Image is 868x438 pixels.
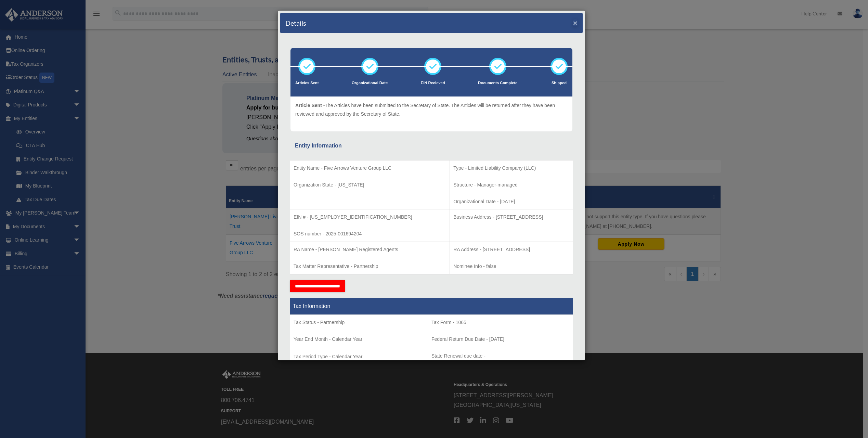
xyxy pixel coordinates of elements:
p: Year End Month - Calendar Year [294,335,424,344]
p: Tax Status - Partnership [294,318,424,327]
p: RA Name - [PERSON_NAME] Registered Agents [294,245,446,254]
p: The Articles have been submitted to the Secretary of State. The Articles will be returned after t... [295,101,568,118]
p: Articles Sent [295,80,319,87]
p: Organizational Date [352,80,388,87]
p: Tax Matter Representative - Partnership [294,262,446,271]
p: State Renewal due date - [431,352,569,360]
p: Type - Limited Liability Company (LLC) [453,164,569,172]
p: Entity Name - Five Arrows Venture Group LLC [294,164,446,172]
p: Organization State - [US_STATE] [294,181,446,189]
p: Federal Return Due Date - [DATE] [431,335,569,344]
h4: Details [285,18,306,28]
p: Documents Complete [478,80,517,87]
p: RA Address - [STREET_ADDRESS] [453,245,569,254]
p: Business Address - [STREET_ADDRESS] [453,213,569,221]
button: × [573,19,578,26]
p: Organizational Date - [DATE] [453,197,569,206]
p: SOS number - 2025-001694204 [294,230,446,238]
div: Entity Information [295,141,568,151]
span: Article Sent - [295,103,325,108]
p: EIN # - [US_EMPLOYER_IDENTIFICATION_NUMBER] [294,213,446,221]
p: Structure - Manager-managed [453,181,569,189]
p: Tax Form - 1065 [431,318,569,327]
p: Shipped [550,80,568,87]
td: Tax Period Type - Calendar Year [290,315,428,365]
p: Nominee Info - false [453,262,569,271]
p: EIN Recieved [421,80,445,87]
th: Tax Information [290,298,573,315]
